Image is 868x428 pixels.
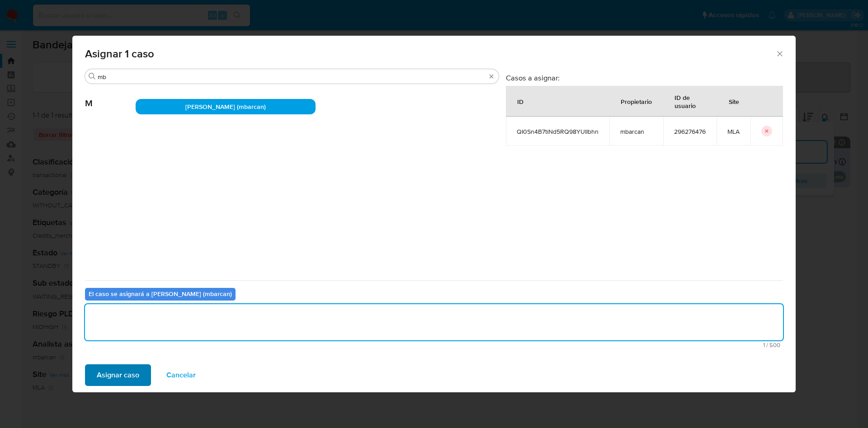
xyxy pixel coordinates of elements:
span: Máximo 500 caracteres [88,342,780,348]
span: MLA [727,127,740,136]
span: QI0Sn4B7tiNd5RQ98YUIIbhn [517,127,599,136]
span: mbarcan [620,127,652,136]
span: [PERSON_NAME] (mbarcan) [185,102,266,111]
div: ID de usuario [664,86,716,116]
button: Borrar [488,73,495,80]
span: 296276476 [674,127,706,136]
div: Site [718,90,750,112]
div: ID [506,90,534,112]
span: Asignar caso [97,365,139,385]
button: icon-button [761,126,772,136]
input: Buscar analista [98,73,486,81]
h3: Casos a asignar: [506,73,783,82]
button: Cancelar [155,364,208,386]
b: El caso se asignará a [PERSON_NAME] (mbarcan) [89,289,232,298]
div: Propietario [610,90,663,112]
button: Buscar [89,73,96,80]
button: Cerrar ventana [775,49,783,57]
span: M [85,85,136,109]
span: Cancelar [166,365,196,385]
span: Asignar 1 caso [85,48,775,59]
div: [PERSON_NAME] (mbarcan) [136,99,316,114]
div: assign-modal [72,36,796,392]
button: Asignar caso [85,364,151,386]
